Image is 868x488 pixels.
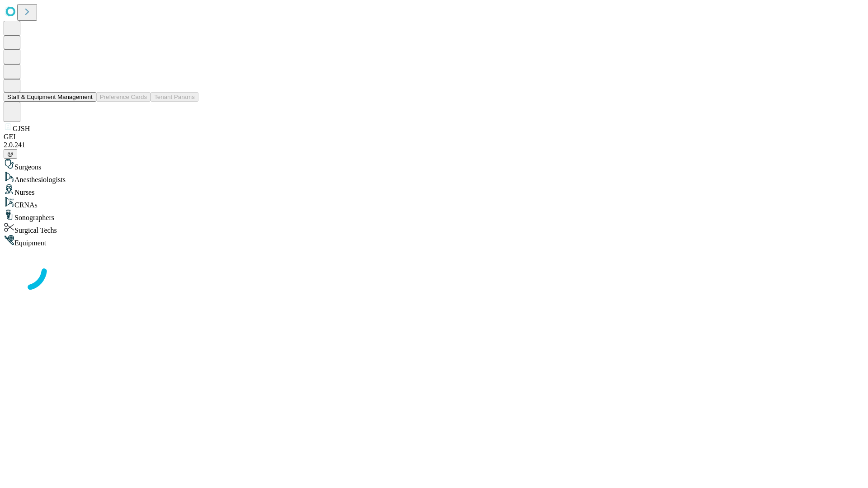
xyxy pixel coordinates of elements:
[96,92,151,102] button: Preference Cards
[4,197,864,209] div: CRNAs
[4,133,864,141] div: GEI
[4,235,864,247] div: Equipment
[4,159,864,171] div: Surgeons
[7,150,14,157] span: @
[4,171,864,184] div: Anesthesiologists
[151,92,198,102] button: Tenant Params
[4,222,864,235] div: Surgical Techs
[4,92,96,102] button: Staff & Equipment Management
[4,149,17,159] button: @
[4,209,864,222] div: Sonographers
[13,125,30,132] span: GJSH
[4,141,864,149] div: 2.0.241
[4,184,864,197] div: Nurses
